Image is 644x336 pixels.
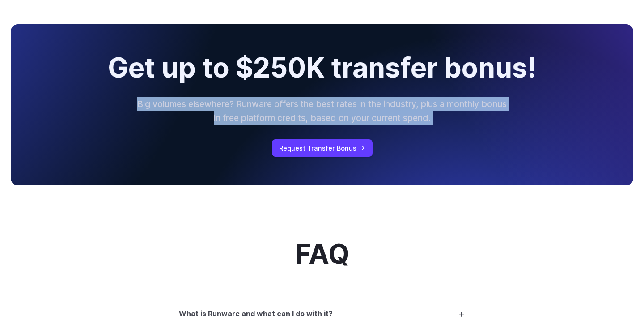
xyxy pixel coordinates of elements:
[272,139,373,157] a: Request Transfer Bonus
[179,308,333,320] h3: What is Runware and what can I do with it?
[179,305,465,322] summary: What is Runware and what can I do with it?
[295,239,349,269] h2: FAQ
[136,97,508,125] p: Big volumes elsewhere? Runware offers the best rates in the industry, plus a monthly bonus in fre...
[108,53,536,83] h2: Get up to $250K transfer bonus!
